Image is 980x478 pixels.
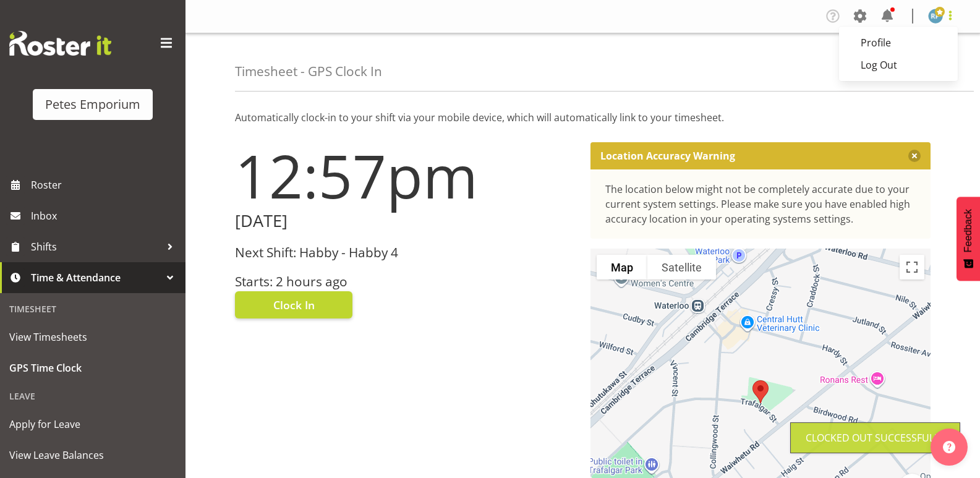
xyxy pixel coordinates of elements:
[31,268,161,287] span: Time & Attendance
[600,150,735,162] p: Location Accuracy Warning
[3,409,182,440] a: Apply for Leave
[963,209,974,252] span: Feedback
[806,430,945,445] div: Clocked out Successfully
[3,296,182,322] div: Timesheet
[3,352,182,383] a: GPS Time Clock
[839,32,958,54] a: Profile
[9,359,176,377] span: GPS Time Clock
[3,440,182,471] a: View Leave Balances
[31,237,161,256] span: Shifts
[943,441,955,453] img: help-xxl-2.png
[9,446,176,464] span: View Leave Balances
[3,383,182,409] div: Leave
[45,95,140,114] div: Petes Emporium
[273,297,315,313] span: Clock In
[3,322,182,352] a: View Timesheets
[235,142,576,209] h1: 12:57pm
[235,245,576,260] h3: Next Shift: Habby - Habby 4
[839,54,958,76] a: Log Out
[908,150,921,162] button: Close message
[605,182,916,226] div: The location below might not be completely accurate due to your current system settings. Please m...
[235,211,576,231] h2: [DATE]
[9,328,176,346] span: View Timesheets
[31,207,179,225] span: Inbox
[9,415,176,433] span: Apply for Leave
[235,110,931,125] p: Automatically clock-in to your shift via your mobile device, which will automatically link to you...
[235,291,352,318] button: Clock In
[9,31,111,56] img: Rosterit website logo
[235,64,382,79] h4: Timesheet - GPS Clock In
[928,9,943,23] img: reina-puketapu721.jpg
[957,197,980,281] button: Feedback - Show survey
[597,255,647,280] button: Show street map
[900,255,924,280] button: Toggle fullscreen view
[235,275,576,289] h3: Starts: 2 hours ago
[647,255,716,280] button: Show satellite imagery
[31,176,179,194] span: Roster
